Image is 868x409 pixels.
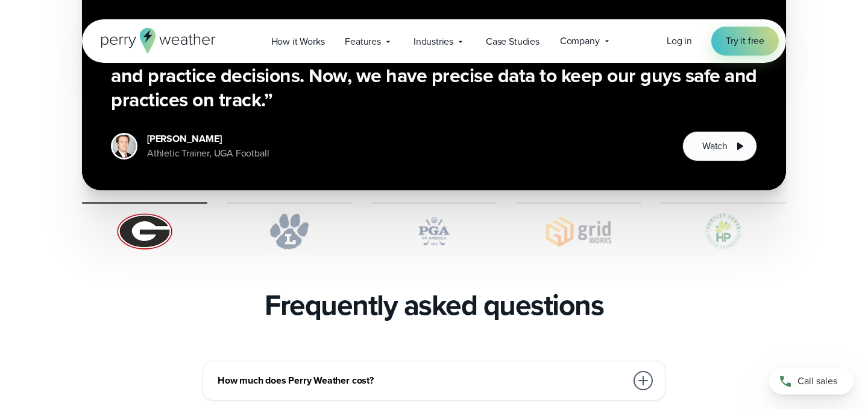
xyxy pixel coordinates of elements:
[371,213,497,250] img: PGA.svg
[345,34,381,49] span: Features
[702,139,728,153] span: Watch
[560,34,600,48] span: Company
[271,34,325,49] span: How it Works
[261,29,335,54] a: How it Works
[797,374,837,388] span: Call sales
[265,288,603,322] h2: Frequently asked questions
[414,34,453,49] span: Industries
[147,146,269,161] div: Athletic Trainer, UGA Football
[111,39,757,112] h3: “Before Perry Weather, we relied on the ‘Flash to Bang Theory’ for lightning and practice decisio...
[667,34,692,48] a: Log in
[682,131,757,161] button: Watch
[726,34,764,48] span: Try it free
[218,373,626,388] h3: How much does Perry Weather cost?
[516,213,641,250] img: Gridworks.svg
[476,29,550,54] a: Case Studies
[667,34,692,48] span: Log in
[711,27,779,56] a: Try it free
[486,34,539,49] span: Case Studies
[147,132,269,146] div: [PERSON_NAME]
[769,368,854,395] a: Call sales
